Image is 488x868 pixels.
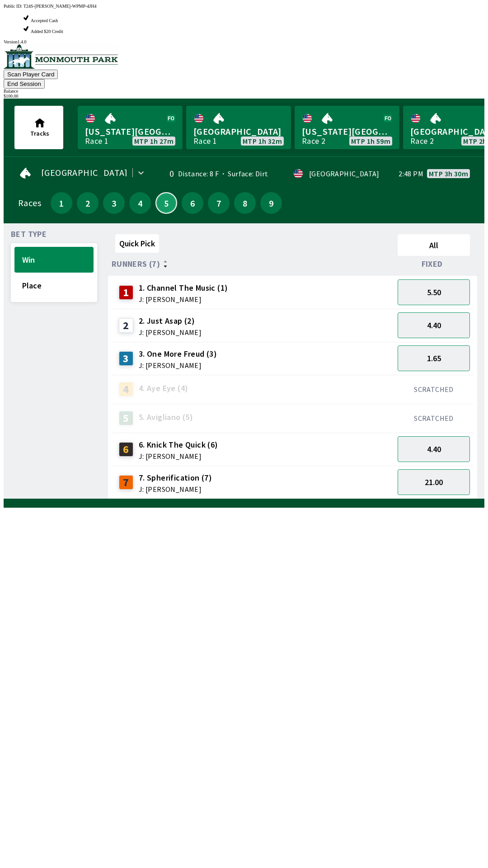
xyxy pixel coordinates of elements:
div: [GEOGRAPHIC_DATA] [309,170,380,177]
span: Quick Pick [119,238,155,249]
span: [US_STATE][GEOGRAPHIC_DATA] [302,126,392,137]
span: 2:48 PM [399,170,423,177]
span: MTP 1h 59m [351,137,390,145]
button: Scan Player Card [4,70,58,79]
div: Public ID: [4,4,484,9]
div: 0 [160,170,174,177]
span: 1.65 [427,353,441,363]
span: 4.40 [427,444,441,454]
span: Fixed [422,260,443,268]
span: Place [22,280,86,291]
button: Win [14,247,94,273]
span: Runners (7) [112,260,160,268]
img: venue logo [4,44,118,69]
div: 1 [119,285,133,300]
button: 8 [234,192,256,214]
a: [US_STATE][GEOGRAPHIC_DATA]Race 2MTP 1h 59m [295,106,399,149]
div: Runners (7) [112,259,394,269]
span: 2 [79,200,96,206]
span: 1 [53,200,70,206]
div: Race 1 [193,137,217,145]
span: [US_STATE][GEOGRAPHIC_DATA] [85,126,175,137]
span: [GEOGRAPHIC_DATA] [193,126,284,137]
button: 4.40 [398,436,470,462]
button: 7 [208,192,230,214]
span: 4.40 [427,320,441,330]
button: 3 [103,192,125,214]
div: Race 2 [302,137,325,145]
button: 1.65 [398,345,470,371]
span: 1. Channel The Music (1) [139,282,228,294]
span: 2. Just Asap (2) [139,315,202,327]
span: 4. Aye Eye (4) [139,382,188,394]
span: 6 [184,200,201,206]
div: Race 2 [410,137,434,145]
span: T24S-[PERSON_NAME]-WPMP-4JH4 [23,4,97,9]
span: 6. Knick The Quick (6) [139,439,218,451]
div: 5 [119,411,133,425]
span: 7 [210,200,227,206]
span: Added $20 Credit [31,29,63,34]
button: 5.50 [398,279,470,305]
span: 3. One More Freud (3) [139,348,217,360]
div: Races [18,199,41,207]
button: 9 [260,192,282,214]
span: Tracks [30,129,49,137]
span: MTP 3h 30m [429,170,468,177]
span: Distance: 8 F [178,169,219,178]
span: J: [PERSON_NAME] [139,453,218,460]
button: End Session [4,79,45,89]
a: [US_STATE][GEOGRAPHIC_DATA]Race 1MTP 1h 27m [78,106,183,149]
button: 1 [51,192,72,214]
div: 2 [119,318,133,333]
button: 5 [155,192,177,214]
span: MTP 1h 27m [134,137,174,145]
span: All [402,240,466,250]
button: 2 [77,192,99,214]
div: 4 [119,382,133,396]
span: J: [PERSON_NAME] [139,329,202,336]
span: 3 [105,200,122,206]
button: Quick Pick [115,234,159,253]
div: Fixed [394,259,474,269]
span: J: [PERSON_NAME] [139,486,212,493]
button: All [398,234,470,256]
span: Accepted Cash [31,18,58,23]
span: Bet Type [11,231,47,238]
button: 21.00 [398,469,470,495]
span: MTP 1h 32m [243,137,282,145]
div: SCRATCHED [398,385,470,394]
span: [GEOGRAPHIC_DATA] [41,169,128,176]
span: 9 [263,200,280,206]
div: $ 100.00 [4,94,484,99]
a: [GEOGRAPHIC_DATA]Race 1MTP 1h 32m [186,106,291,149]
button: Tracks [14,106,63,149]
button: Place [14,273,94,298]
button: 6 [182,192,203,214]
span: 5.50 [427,287,441,297]
div: 6 [119,442,133,457]
div: SCRATCHED [398,414,470,423]
span: 7. Spherification (7) [139,472,212,484]
span: Win [22,255,86,265]
div: Balance [4,89,484,94]
span: 5. Avigliano (5) [139,411,193,423]
button: 4 [129,192,151,214]
button: 4.40 [398,312,470,338]
div: Race 1 [85,137,108,145]
span: 8 [236,200,253,206]
span: J: [PERSON_NAME] [139,296,228,303]
div: 3 [119,351,133,366]
div: 7 [119,475,133,490]
span: 4 [131,200,149,206]
span: J: [PERSON_NAME] [139,362,217,369]
span: Surface: Dirt [219,169,268,178]
span: 21.00 [425,477,443,487]
div: Version 1.4.0 [4,39,484,44]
